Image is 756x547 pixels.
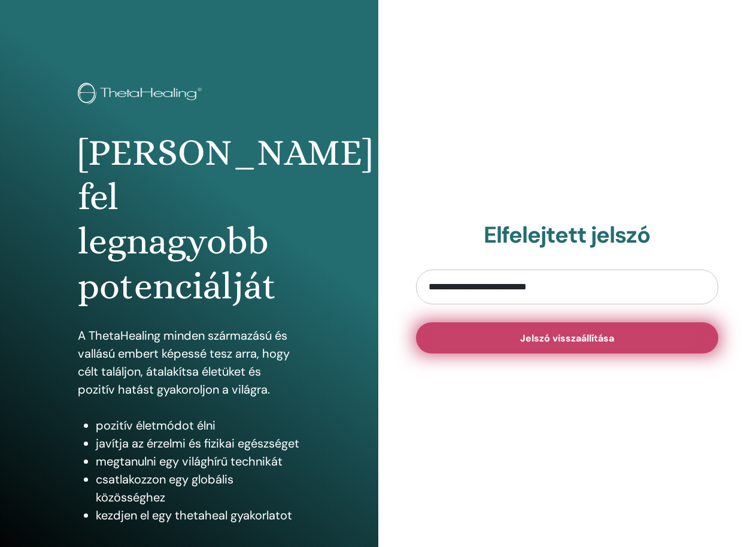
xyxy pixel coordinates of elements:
li: javítja az érzelmi és fizikai egészséget [96,434,300,452]
li: pozitív életmódot élni [96,416,300,434]
h1: [PERSON_NAME] fel legnagyobb potenciálját [78,131,300,309]
li: csatlakozzon egy globális közösséghez [96,470,300,506]
li: megtanulni egy világhírű technikát [96,452,300,470]
button: Jelszó visszaállítása [416,322,719,353]
p: A ThetaHealing minden származású és vallású embert képessé tesz arra, hogy célt találjon, átalakí... [78,327,300,398]
li: kezdjen el egy thetaheal gyakorlatot [96,506,300,524]
h2: Elfelejtett jelszó [416,222,719,249]
span: Jelszó visszaállítása [520,332,614,344]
